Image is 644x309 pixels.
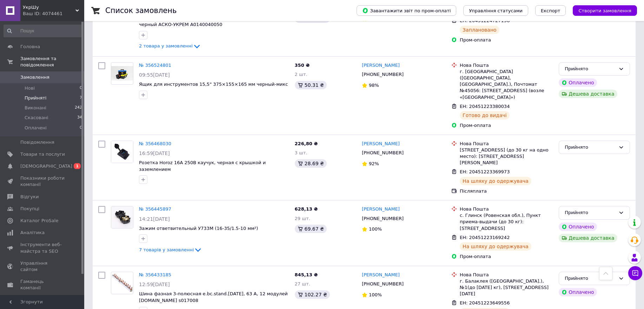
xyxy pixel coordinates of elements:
a: № 356445897 [139,206,171,212]
a: Фото товару [111,62,133,85]
div: [STREET_ADDRESS] (до 30 кг на одно место): [STREET_ADDRESS][PERSON_NAME] [460,147,553,166]
button: Експорт [535,5,566,16]
span: Товари та послуги [20,151,65,157]
span: Прийняті [25,95,46,101]
span: Аналітика [20,230,45,236]
span: 34 [77,115,82,121]
a: Фото товару [111,272,133,294]
span: 0 [80,125,82,131]
span: 2 шт. [295,72,307,77]
a: Створити замовлення [566,8,637,13]
span: 100% [369,292,382,297]
a: № 356524801 [139,63,171,68]
img: Фото товару [111,66,133,81]
span: Замовлення та повідомлення [20,56,84,68]
div: Пром-оплата [460,37,553,43]
div: Прийнято [565,209,616,217]
span: 845,13 ₴ [295,272,318,277]
span: Каталог ProSale [20,218,58,224]
a: Фото товару [111,206,133,228]
span: 100% [369,226,382,232]
span: Інструменти веб-майстра та SEO [20,242,65,254]
div: Пром-оплата [460,122,553,129]
button: Створити замовлення [573,5,637,16]
span: Скасовані [25,115,48,121]
span: Управління статусами [469,8,523,13]
a: [PERSON_NAME] [362,62,400,69]
span: 7 товарів у замовленні [139,247,194,252]
span: 12:59[DATE] [139,282,170,287]
h1: Список замовлень [105,6,177,15]
span: Створити замовлення [578,8,631,13]
button: Управління статусами [463,5,528,16]
a: Шина фазная 3-полюсная е.bc.stand.[DATE], 63 А, 12 модулей [DOMAIN_NAME] s017008 [139,291,288,303]
span: 242 [75,105,82,111]
span: УкрШу [23,4,75,11]
span: 29 шт. [295,216,310,221]
span: 628,13 ₴ [295,206,318,212]
a: № 356468030 [139,141,171,146]
div: Оплачено [559,78,597,87]
input: Пошук [4,25,83,37]
button: Завантажити звіт по пром-оплаті [357,5,456,16]
div: Нова Пошта [460,62,553,69]
span: Повідомлення [20,139,54,146]
div: Післяплата [460,188,553,194]
span: [DEMOGRAPHIC_DATA] [20,163,72,169]
span: 99% [369,16,379,21]
div: 50.31 ₴ [295,81,327,89]
span: 98% [369,83,379,88]
button: Чат з покупцем [628,266,642,280]
span: 2 товара у замовленні [139,43,193,49]
a: Зажим ответвительный У733М (16-35/1.5-10 мм²) [139,226,258,231]
div: Заплановано [460,26,499,34]
span: Експорт [541,8,560,13]
img: Фото товару [111,141,133,163]
span: ЕН: 20451223649556 [460,300,510,305]
a: [PERSON_NAME] [362,141,400,147]
div: 28.69 ₴ [295,159,327,168]
span: ЕН: 20451223380034 [460,104,510,109]
div: Прийнято [565,275,616,282]
div: Готово до видачі [460,111,510,120]
div: Дешева доставка [559,234,617,242]
span: Головна [20,44,40,50]
div: [PHONE_NUMBER] [360,279,405,289]
span: 16:59[DATE] [139,150,170,156]
div: г. Балаклея ([GEOGRAPHIC_DATA].), №1(до [DATE] кг), [STREET_ADDRESS][DATE] [460,278,553,297]
span: Покупці [20,206,39,212]
div: Прийнято [565,65,616,73]
div: Нова Пошта [460,272,553,278]
span: 92% [369,161,379,166]
div: 69.67 ₴ [295,225,327,233]
div: Прийнято [565,144,616,151]
img: Фото товару [111,206,133,228]
a: Ящик для инструментов 15,5" 375×155×165 мм черный-микс [139,82,288,87]
div: Нова Пошта [460,141,553,147]
span: 27 шт. [295,281,310,287]
span: 7 [80,95,82,101]
a: [PERSON_NAME] [362,272,400,278]
div: Дешева доставка [559,90,617,98]
div: [PHONE_NUMBER] [360,70,405,79]
div: Оплачено [559,223,597,231]
span: ЕН: 20451223169242 [460,235,510,240]
div: [PHONE_NUMBER] [360,214,405,223]
span: Гаманець компанії [20,278,65,291]
span: 226,80 ₴ [295,141,318,146]
a: № 356433185 [139,272,171,277]
span: Відгуки [20,194,39,200]
span: 1 [74,163,81,169]
span: Оплачені [25,125,47,131]
a: Розетка Horoz 16А 250В каучук, черная с крышкой и заземлением [139,160,266,172]
span: 14:21[DATE] [139,216,170,222]
div: 102.27 ₴ [295,290,330,299]
span: Виконані [25,105,46,111]
span: Нові [25,85,35,91]
div: с. Глинск (Ровенская обл.), Пункт приема-выдачи (до 30 кг): [STREET_ADDRESS] [460,212,553,232]
a: 7 товарів у замовленні [139,247,202,252]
